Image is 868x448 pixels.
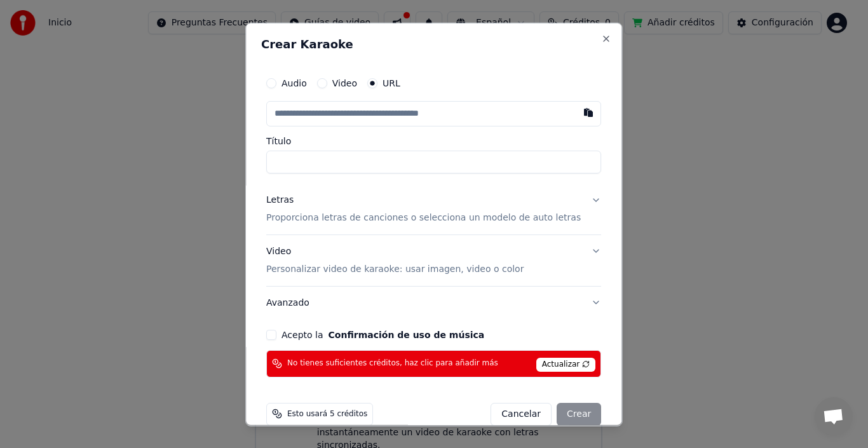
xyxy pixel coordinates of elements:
label: Audio [281,78,307,87]
label: URL [383,78,400,87]
div: Video [266,245,524,275]
label: Acepto la [281,330,484,339]
button: Cancelar [491,402,552,425]
button: Avanzado [266,286,601,319]
p: Personalizar video de karaoke: usar imagen, video o color [266,262,524,275]
span: Actualizar [536,357,596,371]
label: Video [332,78,357,87]
button: Acepto la [329,330,485,339]
div: Letras [266,193,294,206]
label: Título [266,136,601,145]
p: Proporciona letras de canciones o selecciona un modelo de auto letras [266,211,581,224]
span: Esto usará 5 créditos [287,409,367,419]
button: VideoPersonalizar video de karaoke: usar imagen, video o color [266,234,601,285]
h2: Crear Karaoke [261,38,606,50]
span: No tienes suficientes créditos, haz clic para añadir más [287,358,498,369]
button: LetrasProporciona letras de canciones o selecciona un modelo de auto letras [266,183,601,234]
